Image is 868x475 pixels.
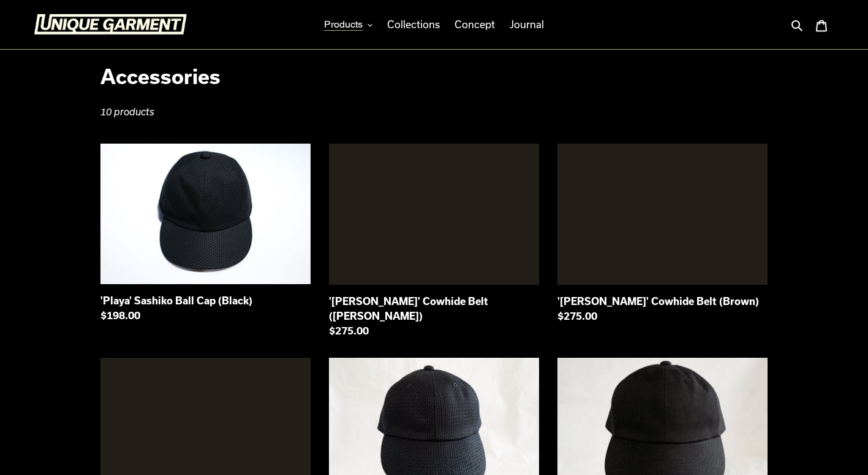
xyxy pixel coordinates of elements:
[100,64,221,88] span: Accessories
[455,18,495,31] span: Concept
[510,18,544,31] span: Journal
[504,15,550,34] a: Journal
[324,18,363,31] span: Products
[318,15,379,34] button: Products
[34,14,187,35] img: Unique Garment
[448,15,501,34] a: Concept
[100,106,154,117] span: 10 products
[387,18,440,31] span: Collections
[381,15,446,34] a: Collections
